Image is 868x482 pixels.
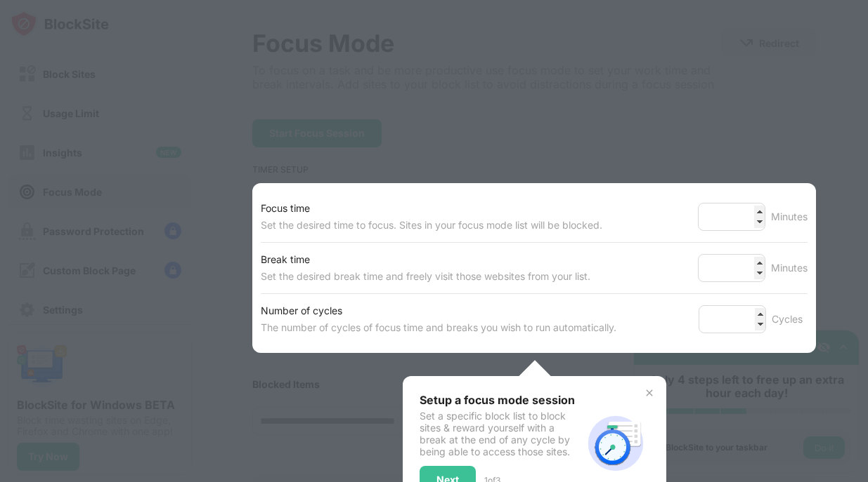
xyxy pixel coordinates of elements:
[261,217,602,234] div: Set the desired time to focus. Sites in your focus mode list will be blocked.
[582,410,649,477] img: focus-mode-timer.svg
[420,393,582,407] div: Setup a focus mode session
[420,410,582,457] div: Set a specific block list to block sites & reward yourself with a break at the end of any cycle b...
[261,319,616,336] div: The number of cycles of focus time and breaks you wish to run automatically.
[261,302,616,319] div: Number of cycles
[771,208,808,225] div: Minutes
[261,200,602,217] div: Focus time
[771,260,808,276] div: Minutes
[261,251,590,268] div: Break time
[644,387,655,399] img: x-button.svg
[772,311,808,328] div: Cycles
[261,268,590,285] div: Set the desired break time and freely visit those websites from your list.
